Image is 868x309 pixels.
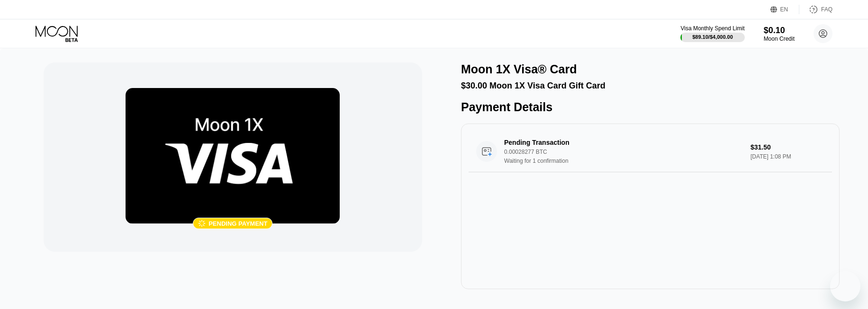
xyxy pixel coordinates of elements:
[504,139,727,146] div: Pending Transaction
[764,26,795,42] div: $0.10Moon Credit
[504,149,744,155] div: 0.00028277 BTC
[799,5,832,14] div: FAQ
[780,6,788,13] div: EN
[764,35,795,42] div: Moon Credit
[504,158,744,164] div: Waiting for 1 confirmation
[764,26,795,35] div: $0.10
[692,34,733,40] div: $89.10 / $4,000.00
[461,100,840,114] div: Payment Details
[821,6,832,13] div: FAQ
[830,271,860,301] iframe: Button to launch messaging window
[198,220,206,228] div: 
[461,81,840,91] div: $30.00 Moon 1X Visa Card Gift Card
[680,25,744,32] div: Visa Monthly Spend Limit
[469,131,832,172] div: Pending Transaction0.00028277 BTCWaiting for 1 confirmation$31.50[DATE] 1:08 PM
[208,220,267,227] div: Pending payment
[750,143,824,151] div: $31.50
[461,62,577,76] div: Moon 1X Visa® Card
[750,153,824,160] div: [DATE] 1:08 PM
[680,25,744,42] div: Visa Monthly Spend Limit$89.10/$4,000.00
[770,5,799,14] div: EN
